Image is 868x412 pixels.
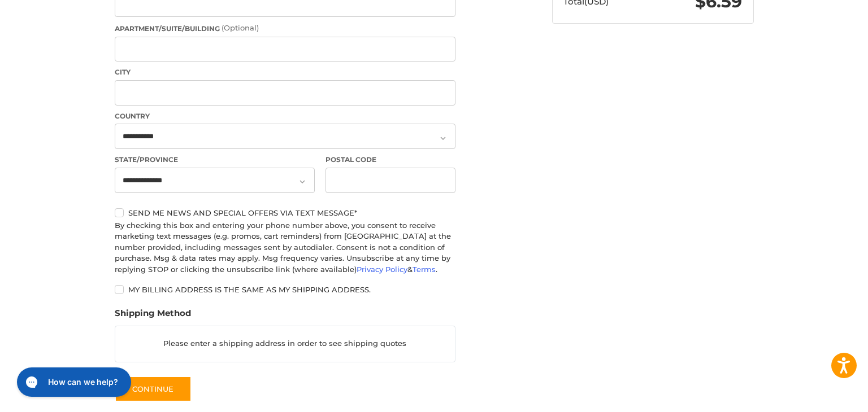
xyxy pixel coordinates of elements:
[115,376,192,402] button: Continue
[222,23,259,32] small: (Optional)
[115,285,455,294] label: My billing address is the same as my shipping address.
[115,155,315,165] label: State/Province
[115,111,455,121] label: Country
[115,333,455,355] p: Please enter a shipping address in order to see shipping quotes
[115,23,455,34] label: Apartment/Suite/Building
[325,155,455,165] label: Postal Code
[115,208,455,217] label: Send me news and special offers via text message*
[115,67,455,77] label: City
[413,265,436,274] a: Terms
[357,265,407,274] a: Privacy Policy
[115,307,191,325] legend: Shipping Method
[11,363,134,401] iframe: Gorgias live chat messenger
[115,220,455,275] div: By checking this box and entering your phone number above, you consent to receive marketing text ...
